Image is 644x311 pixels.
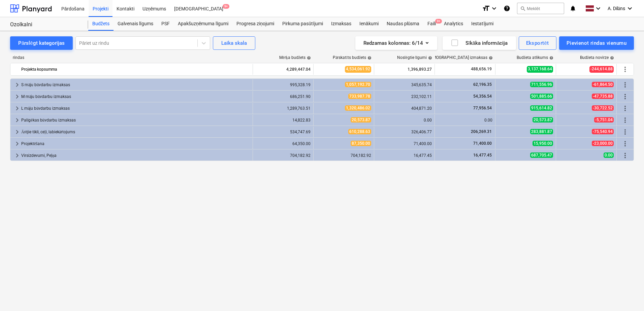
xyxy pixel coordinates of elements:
[440,17,467,31] div: Analytics
[423,17,440,31] a: Faili9+
[21,115,250,126] div: Palīgēkas būvdarbu izmaksas
[609,56,614,60] span: help
[174,17,232,31] div: Apakšuzņēmuma līgumi
[473,141,492,146] span: 71,400.00
[21,127,250,137] div: Ārējie tīkli, ceļi, labiekārtojums
[594,4,602,12] i: keyboard_arrow_down
[348,129,371,134] span: 610,288.63
[533,117,553,123] span: 20,573.87
[621,104,629,112] span: Vairāk darbību
[530,129,553,134] span: 283,881.87
[348,94,371,99] span: 733,987.78
[351,117,371,123] span: 20,573.87
[608,6,625,11] span: A. Dilāns
[21,103,250,114] div: L māju būvdarbu izmaksas
[21,91,250,102] div: M māju būvdarbu izmaksas
[473,82,492,87] span: 62,196.35
[256,141,311,146] div: 64,350.00
[256,106,311,111] div: 1,289,763.51
[305,56,311,60] span: help
[88,17,114,31] a: Budžets
[223,4,229,9] span: 9+
[366,56,372,60] span: help
[621,116,629,124] span: Vairāk darbību
[13,116,21,124] span: keyboard_arrow_right
[487,56,493,60] span: help
[13,104,21,112] span: keyboard_arrow_right
[114,17,157,31] a: Galvenais līgums
[333,55,372,60] div: Pārskatīts budžets
[256,94,311,99] div: 686,251.90
[355,36,437,50] button: Redzamas kolonnas:6/14
[397,55,432,60] div: Noslēgtie līgumi
[570,4,576,12] i: notifications
[345,82,371,87] span: 1,057,192.70
[592,82,614,87] span: -61,864.50
[530,105,553,111] span: 915,614.82
[279,55,311,60] div: Mērķa budžets
[221,39,247,47] div: Laika skala
[473,106,492,110] span: 77,956.54
[467,17,497,31] a: Iestatījumi
[10,21,80,28] div: Ozolkalni
[427,56,432,60] span: help
[13,81,21,89] span: keyboard_arrow_right
[621,81,629,89] span: Vairāk darbību
[256,153,311,158] div: 704,182.92
[530,94,553,99] span: 501,885.66
[621,128,629,136] span: Vairāk darbību
[559,36,634,50] button: Pievienot rindas vienumu
[355,17,383,31] a: Ienākumi
[10,55,253,60] div: rindas
[21,138,250,149] div: Projektēšana
[18,39,65,47] div: Pārslēgt kategorijas
[451,39,508,47] div: Sīkāka informācija
[621,93,629,101] span: Vairāk darbību
[533,141,553,146] span: 15,950.00
[580,55,614,60] div: Budžeta novirze
[490,4,498,12] i: keyboard_arrow_down
[351,141,371,146] span: 87,350.00
[621,151,629,160] span: Vairāk darbību
[443,36,516,50] button: Sīkāka informācija
[567,39,626,47] div: Pievienot rindas vienumu
[316,153,371,158] div: 704,182.92
[256,130,311,134] div: 534,747.69
[10,36,73,50] button: Pārslēgt kategorijas
[594,117,614,123] span: -5,751.04
[592,94,614,99] span: -47,735.88
[589,66,614,72] span: -244,614.88
[13,93,21,101] span: keyboard_arrow_right
[256,118,311,123] div: 14,822.83
[520,6,525,11] span: search
[157,17,174,31] a: PSF
[256,64,311,75] div: 4,289,447.04
[610,279,644,311] iframe: Chat Widget
[548,56,553,60] span: help
[423,17,440,31] div: Faili
[21,64,250,75] div: Projekta kopsumma
[377,64,432,75] div: 1,396,893.27
[517,3,564,14] button: Meklēt
[278,17,327,31] a: Pirkuma pasūtījumi
[526,39,549,47] div: Eksportēt
[345,105,371,111] span: 1,320,486.02
[256,82,311,87] div: 995,328.19
[527,66,553,72] span: 3,137,168.64
[427,55,493,60] div: [DEMOGRAPHIC_DATA] izmaksas
[363,39,429,47] div: Redzamas kolonnas : 6/14
[604,152,614,158] span: 0.00
[21,79,250,90] div: S māju būvdarbu izmaksas
[435,19,442,24] span: 9+
[232,17,278,31] a: Progresa ziņojumi
[383,17,424,31] a: Naudas plūsma
[345,66,371,72] span: 4,534,061.92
